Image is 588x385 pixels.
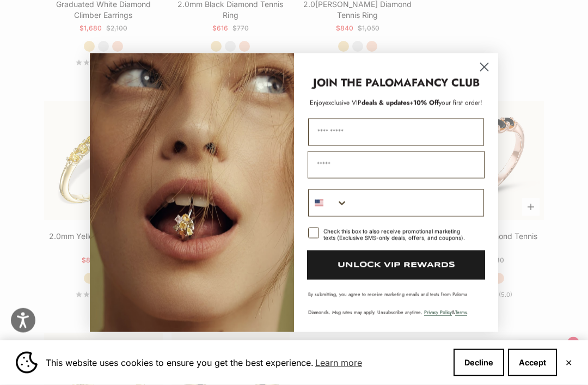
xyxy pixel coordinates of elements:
img: United States [315,199,323,207]
img: Cookie banner [16,352,38,374]
button: Decline [454,349,504,376]
strong: JOIN THE PALOMA [313,75,412,91]
span: Enjoy [310,98,325,108]
span: 10% Off [413,98,439,108]
strong: FANCY CLUB [412,75,480,91]
a: Learn more [314,355,364,371]
span: deals & updates [325,98,409,108]
img: Loading... [90,53,294,332]
button: Accept [508,349,557,376]
a: Privacy Policy [424,309,452,316]
span: + your first order! [409,98,482,108]
p: By submitting, you agree to receive marketing emails and texts from Paloma Diamonds. Msg rates ma... [308,291,484,316]
button: Close dialog [475,58,494,77]
button: Close [565,359,572,366]
span: exclusive VIP [325,98,362,108]
a: Terms [455,309,467,316]
input: First Name [308,119,484,146]
div: Check this box to also receive promotional marketing texts (Exclusive SMS-only deals, offers, and... [323,228,471,241]
span: This website uses cookies to ensure you get the best experience. [46,355,445,371]
input: Email [308,151,485,179]
button: Search Countries [309,190,348,216]
button: UNLOCK VIP REWARDS [307,250,485,280]
span: & . [424,309,469,316]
